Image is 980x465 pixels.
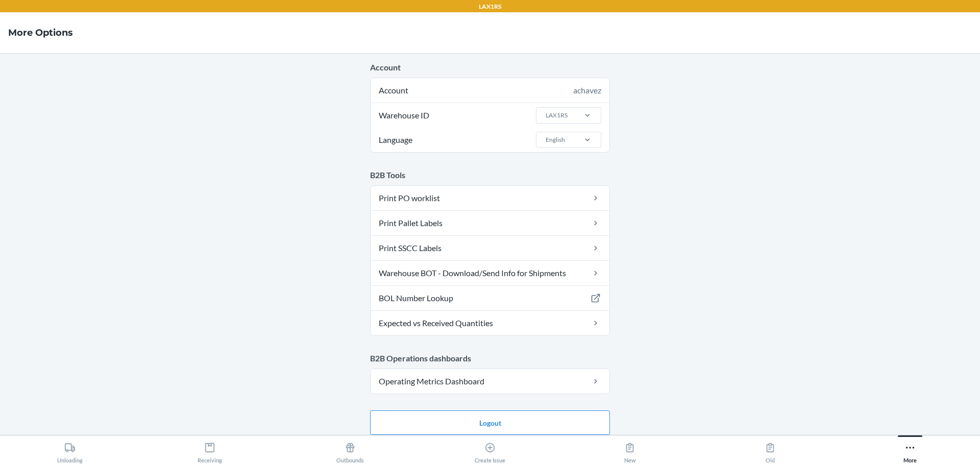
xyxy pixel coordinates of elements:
a: Print SSCC Labels [371,236,609,260]
button: More [840,435,980,463]
button: Create Issue [420,435,560,463]
input: Warehouse IDLAX1RS [545,111,546,120]
div: English [546,135,565,144]
button: Logout [370,410,610,435]
button: New [560,435,700,463]
span: Warehouse ID [377,103,431,128]
button: Outbounds [280,435,420,463]
a: Print PO worklist [371,186,609,210]
p: B2B Operations dashboards [370,352,610,364]
div: Outbounds [336,438,364,463]
div: Unloading [57,438,83,463]
h4: More Options [8,26,73,39]
div: LAX1RS [546,111,568,120]
a: Operating Metrics Dashboard [371,369,609,394]
div: achavez [573,84,601,96]
button: Receiving [140,435,280,463]
a: Print Pallet Labels [371,211,609,235]
div: More [903,438,917,463]
p: Account [370,61,610,74]
span: Language [377,128,414,152]
p: B2B Tools [370,169,610,181]
div: Account [371,78,609,103]
div: New [624,438,636,463]
div: Old [765,438,776,463]
div: Receiving [198,438,222,463]
input: LanguageEnglish [545,135,546,144]
p: LAX1RS [479,2,501,11]
a: Warehouse BOT - Download/Send Info for Shipments [371,261,609,285]
a: Expected vs Received Quantities [371,311,609,335]
div: Create Issue [475,438,505,463]
a: BOL Number Lookup [371,286,609,310]
button: Old [700,435,840,463]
